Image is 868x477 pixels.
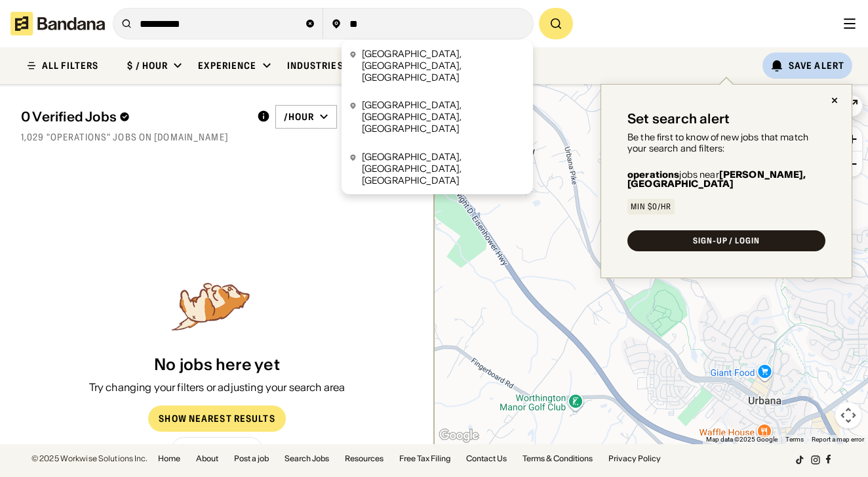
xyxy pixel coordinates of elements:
[627,169,679,180] b: operations
[21,151,413,277] div: grid
[31,455,148,463] div: © 2025 Workwise Solutions Inc.
[812,436,864,443] a: Report a map error
[285,455,329,463] a: Search Jobs
[631,203,671,211] div: Min $0/hr
[608,455,661,463] a: Privacy Policy
[693,237,760,245] div: SIGN-UP / LOGIN
[196,455,218,463] a: About
[89,380,345,394] div: Try changing your filters or adjusting your search area
[835,402,861,428] button: Map camera controls
[627,169,806,190] b: [PERSON_NAME], [GEOGRAPHIC_DATA]
[154,356,280,375] div: No jobs here yet
[362,99,525,135] div: [GEOGRAPHIC_DATA], [GEOGRAPHIC_DATA], [GEOGRAPHIC_DATA]
[42,61,98,70] div: ALL FILTERS
[21,131,413,143] div: 1,029 "operations" jobs on [DOMAIN_NAME]
[789,60,844,72] div: Save Alert
[437,427,481,444] a: Open this area in Google Maps (opens a new window)
[466,455,507,463] a: Contact Us
[287,60,344,72] div: Industries
[627,170,825,188] div: jobs near
[284,111,315,123] div: /hour
[627,132,825,154] div: Be the first to know of new jobs that match your search and filters:
[362,48,525,84] div: [GEOGRAPHIC_DATA], [GEOGRAPHIC_DATA], [GEOGRAPHIC_DATA]
[627,111,730,127] div: Set search alert
[159,414,275,423] div: Show Nearest Results
[21,109,247,125] div: 0 Verified Jobs
[10,12,105,35] img: Bandana logotype
[706,436,778,443] span: Map data ©2025 Google
[523,455,593,463] a: Terms & Conditions
[158,455,180,463] a: Home
[399,455,450,463] a: Free Tax Filing
[785,436,804,443] a: Terms (opens in new tab)
[345,455,384,463] a: Resources
[198,60,256,72] div: Experience
[362,151,525,187] div: [GEOGRAPHIC_DATA], [GEOGRAPHIC_DATA], [GEOGRAPHIC_DATA]
[437,427,481,444] img: Google
[127,60,168,72] div: $ / hour
[234,455,269,463] a: Post a job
